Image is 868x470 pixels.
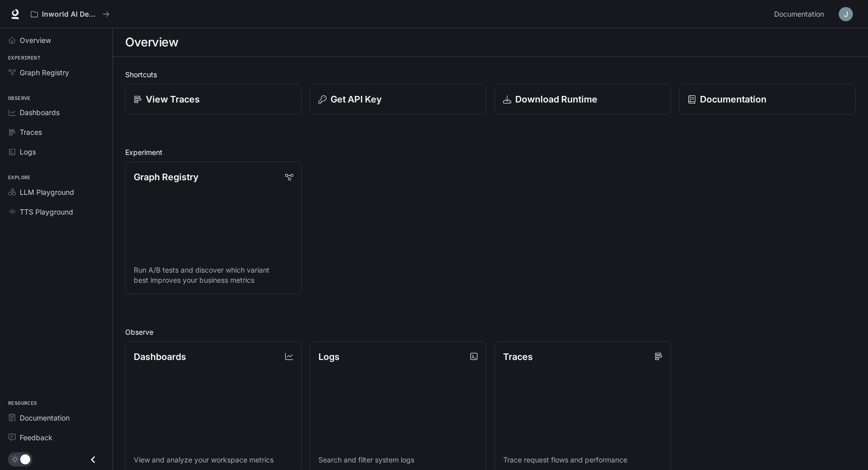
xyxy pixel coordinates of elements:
[836,4,856,24] button: User avatar
[20,412,70,423] span: Documentation
[4,103,108,121] a: Dashboards
[125,32,178,53] h1: Overview
[515,92,598,106] p: Download Runtime
[770,4,832,24] a: Documentation
[4,123,108,141] a: Traces
[4,409,108,427] a: Documentation
[503,455,663,465] p: Trace request flows and performance
[20,432,52,443] span: Feedback
[26,4,114,24] button: All workspaces
[125,147,856,158] h2: Experiment
[4,183,108,201] a: LLM Playground
[4,203,108,221] a: TTS Playground
[125,327,856,337] h2: Observe
[134,170,198,184] p: Graph Registry
[82,449,104,470] button: Close drawer
[318,350,340,363] p: Logs
[20,107,60,118] span: Dashboards
[125,84,302,115] a: View Traces
[310,84,486,115] button: Get API Key
[679,84,856,115] a: Documentation
[4,31,108,49] a: Overview
[125,162,302,294] a: Graph RegistryRun A/B tests and discover which variant best improves your business metrics
[4,429,108,446] a: Feedback
[42,10,98,19] p: Inworld AI Demos
[20,206,73,217] span: TTS Playground
[20,67,69,78] span: Graph Registry
[331,92,382,106] p: Get API Key
[125,69,856,80] h2: Shortcuts
[20,127,42,137] span: Traces
[146,92,200,106] p: View Traces
[134,455,293,465] p: View and analyze your workspace metrics
[20,146,36,157] span: Logs
[4,64,108,81] a: Graph Registry
[700,92,767,106] p: Documentation
[774,8,824,21] span: Documentation
[503,350,533,363] p: Traces
[20,35,51,45] span: Overview
[839,7,853,21] img: User avatar
[134,265,293,285] p: Run A/B tests and discover which variant best improves your business metrics
[318,455,478,465] p: Search and filter system logs
[20,187,74,197] span: LLM Playground
[20,453,30,464] span: Dark mode toggle
[495,84,671,115] a: Download Runtime
[134,350,186,363] p: Dashboards
[4,143,108,161] a: Logs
